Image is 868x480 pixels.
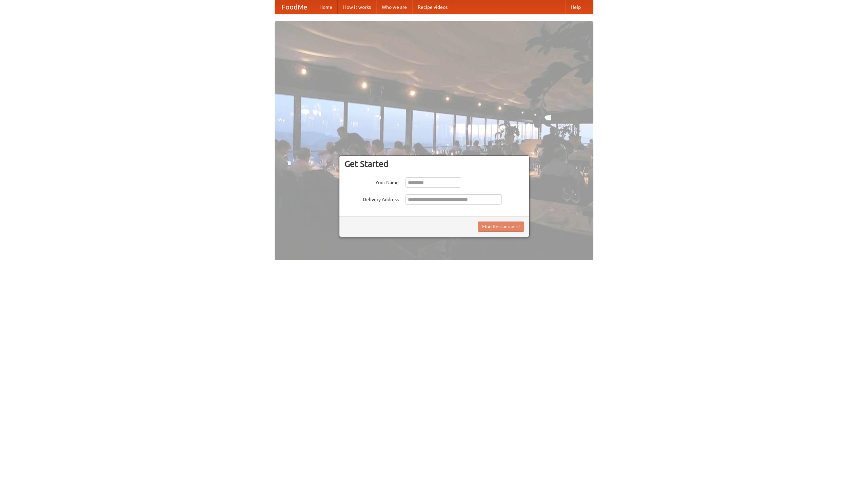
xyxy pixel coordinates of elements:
label: Delivery Address [344,194,399,203]
a: Home [314,0,338,14]
a: Help [565,0,586,14]
button: Find Restaurants! [478,222,524,232]
label: Your Name [344,177,399,186]
a: Who we are [376,0,412,14]
a: Recipe videos [412,0,453,14]
h3: Get Started [344,159,524,169]
a: FoodMe [275,0,314,14]
a: How it works [338,0,376,14]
